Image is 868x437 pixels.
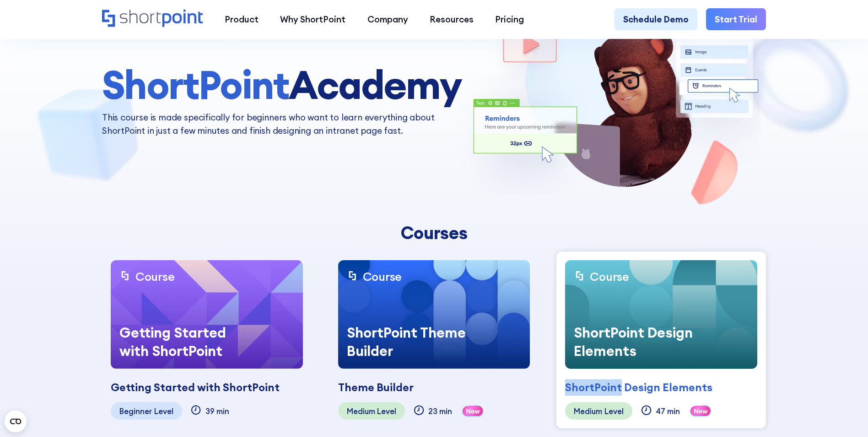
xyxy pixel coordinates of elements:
div: 39 min [205,407,229,415]
a: CourseGetting Started with ShortPoint [111,260,303,369]
div: Why ShortPoint [280,13,345,26]
div: Medium [347,407,375,415]
div: Theme Builder [338,379,414,396]
div: Level [154,407,173,415]
div: Getting Started with ShortPoint [111,379,280,396]
a: Company [356,8,419,30]
a: Start Trial [706,8,766,30]
a: Resources [419,8,484,30]
span: ShortPoint [102,60,289,109]
div: Resources [430,13,474,26]
div: Level [377,407,396,415]
div: Course [363,269,402,284]
iframe: Chat Widget [703,331,868,437]
a: Product [214,8,269,30]
button: Open CMP widget [5,410,27,432]
div: Getting Started with ShortPoint [111,315,248,369]
div: 47 min [656,407,680,415]
div: ShortPoint Design Elements [565,379,712,396]
a: Home [102,10,203,28]
div: Course [590,269,629,284]
a: Pricing [485,8,535,30]
a: Schedule Demo [615,8,697,30]
a: CourseShortPoint Theme Builder [338,260,530,369]
div: 23 min [428,407,452,415]
div: Courses [262,223,605,243]
div: Beginner [119,407,152,415]
div: Level [604,407,624,415]
p: This course is made specifically for beginners who want to learn everything about ShortPoint in j... [102,111,461,137]
div: Pricing [495,13,524,26]
a: CourseShortPoint Design Elements [565,260,757,369]
div: Course [135,269,174,284]
div: ShortPoint Design Elements [565,315,702,369]
div: Medium [574,407,602,415]
a: Why ShortPoint [270,8,356,30]
div: Product [225,13,259,26]
div: ShortPoint Theme Builder [338,315,475,369]
h1: Academy [102,64,461,107]
div: Company [367,13,408,26]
